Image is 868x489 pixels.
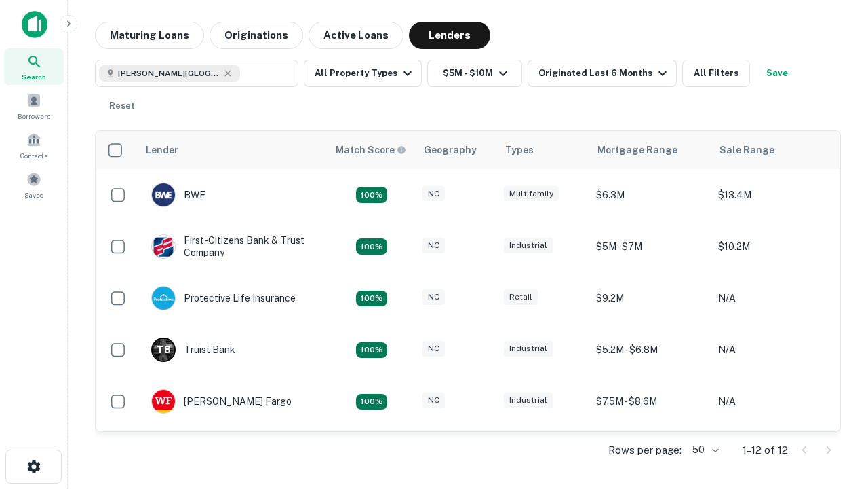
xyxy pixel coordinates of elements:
[151,338,235,362] div: Truist Bank
[422,289,445,305] div: NC
[504,186,559,202] div: Multifamily
[18,111,50,122] span: Borrowers
[20,150,47,161] span: Contacts
[356,342,387,359] div: Matching Properties: 3, hasApolloMatch: undefined
[356,291,387,307] div: Matching Properties: 2, hasApolloMatch: undefined
[427,60,522,87] button: $5M - $10M
[210,22,303,49] button: Originations
[711,376,833,427] td: N/A
[152,235,175,258] img: picture
[22,71,46,82] span: Search
[152,287,175,310] img: picture
[711,272,833,324] td: N/A
[608,442,682,458] p: Rows per page:
[504,238,553,253] div: Industrial
[422,238,445,253] div: NC
[328,131,416,169] th: Capitalize uses an advanced AI algorithm to match your search with the best lender. The match sco...
[409,22,490,49] button: Lenders
[800,337,868,402] iframe: Chat Widget
[4,88,64,124] a: Borrowers
[304,60,422,87] button: All Property Types
[151,286,296,310] div: Protective Life Insurance
[505,142,534,158] div: Types
[4,166,64,203] a: Saved
[356,238,387,255] div: Matching Properties: 2, hasApolloMatch: undefined
[711,131,833,169] th: Sale Range
[356,394,387,410] div: Matching Properties: 2, hasApolloMatch: undefined
[597,142,677,158] div: Mortgage Range
[95,22,204,49] button: Maturing Loans
[422,341,445,357] div: NC
[687,440,721,460] div: 50
[151,389,292,414] div: [PERSON_NAME] Fargo
[152,390,175,413] img: picture
[711,324,833,376] td: N/A
[24,189,44,200] span: Saved
[309,22,403,49] button: Active Loans
[152,183,175,206] img: picture
[589,427,711,479] td: $8.8M
[589,324,711,376] td: $5.2M - $6.8M
[336,143,403,158] h6: Match Score
[118,67,220,79] span: [PERSON_NAME][GEOGRAPHIC_DATA], [GEOGRAPHIC_DATA]
[4,127,64,164] a: Contacts
[422,393,445,408] div: NC
[589,272,711,324] td: $9.2M
[589,376,711,427] td: $7.5M - $8.6M
[711,221,833,272] td: $10.2M
[22,11,47,38] img: capitalize-icon.png
[589,169,711,221] td: $6.3M
[682,60,750,87] button: All Filters
[589,221,711,272] td: $5M - $7M
[4,48,64,85] a: Search
[711,169,833,221] td: $13.4M
[504,393,553,408] div: Industrial
[151,234,314,259] div: First-citizens Bank & Trust Company
[336,143,406,158] div: Capitalize uses an advanced AI algorithm to match your search with the best lender. The match sco...
[356,187,387,203] div: Matching Properties: 2, hasApolloMatch: undefined
[138,131,328,169] th: Lender
[589,131,711,169] th: Mortgage Range
[528,60,677,87] button: Originated Last 6 Months
[497,131,589,169] th: Types
[416,131,497,169] th: Geography
[538,65,671,81] div: Originated Last 6 Months
[711,427,833,479] td: N/A
[157,343,170,357] p: T B
[743,442,788,458] p: 1–12 of 12
[755,60,799,87] button: Save your search to get updates of matches that match your search criteria.
[100,92,144,120] button: Reset
[424,142,477,158] div: Geography
[504,289,538,305] div: Retail
[146,142,178,158] div: Lender
[504,341,553,357] div: Industrial
[151,183,205,207] div: BWE
[422,186,445,202] div: NC
[719,142,774,158] div: Sale Range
